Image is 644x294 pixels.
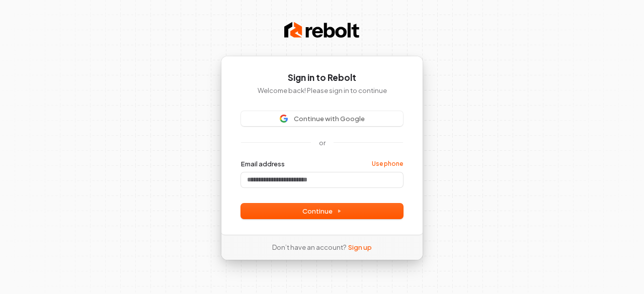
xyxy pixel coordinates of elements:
[241,72,403,84] h1: Sign in to Rebolt
[280,115,288,123] img: Sign in with Google
[241,111,403,126] button: Sign in with GoogleContinue with Google
[319,138,326,147] p: or
[241,159,285,168] label: Email address
[372,160,403,168] a: Use phone
[302,207,342,216] span: Continue
[348,243,372,252] a: Sign up
[272,243,346,252] span: Don’t have an account?
[241,86,403,95] p: Welcome back! Please sign in to continue
[294,114,365,123] span: Continue with Google
[241,204,403,219] button: Continue
[284,20,360,40] img: Rebolt Logo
